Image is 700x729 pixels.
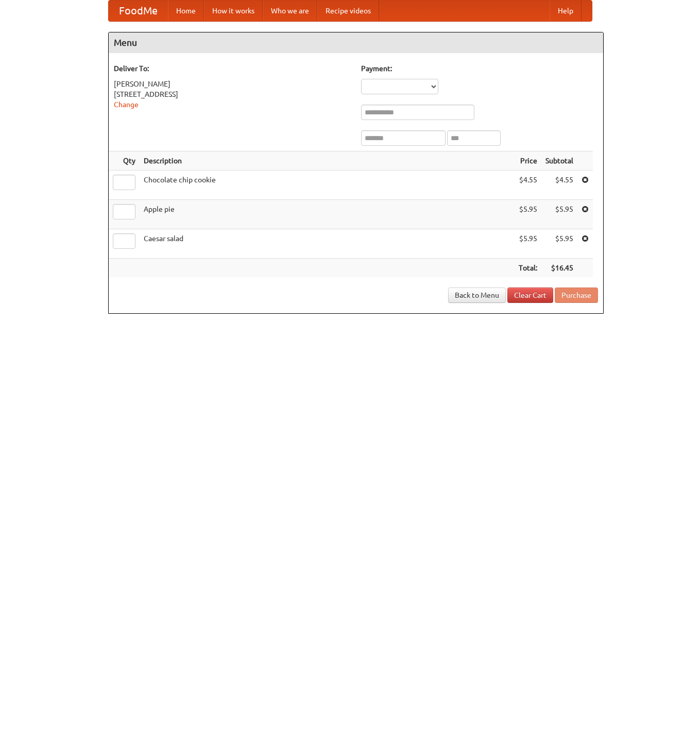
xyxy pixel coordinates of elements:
[114,79,351,89] div: [PERSON_NAME]
[541,200,577,229] td: $5.95
[109,32,603,53] h4: Menu
[140,171,515,200] td: Chocolate chip cookie
[109,1,168,21] a: FoodMe
[541,171,577,200] td: $4.55
[114,89,351,99] div: [STREET_ADDRESS]
[140,229,515,259] td: Caesar salad
[140,151,515,171] th: Description
[168,1,204,21] a: Home
[263,1,317,21] a: Who we are
[541,259,577,278] th: $16.45
[515,171,541,200] td: $4.55
[114,100,139,109] a: Change
[515,200,541,229] td: $5.95
[507,287,553,303] a: Clear Cart
[515,259,541,278] th: Total:
[114,63,351,74] h5: Deliver To:
[541,151,577,171] th: Subtotal
[515,151,541,171] th: Price
[109,151,140,171] th: Qty
[550,1,582,21] a: Help
[140,200,515,229] td: Apple pie
[317,1,379,21] a: Recipe videos
[515,229,541,259] td: $5.95
[541,229,577,259] td: $5.95
[555,287,598,303] button: Purchase
[361,63,598,74] h5: Payment:
[204,1,263,21] a: How it works
[448,287,506,303] a: Back to Menu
